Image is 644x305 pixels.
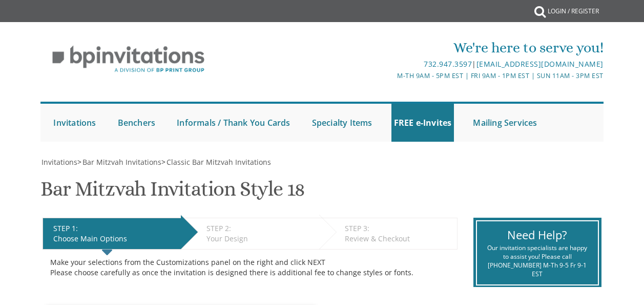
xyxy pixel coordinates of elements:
[82,157,161,167] span: Bar Mitzvah Invitations
[40,38,216,81] img: BP Invitation Loft
[174,104,293,142] a: Informals / Thank You Cards
[601,264,634,295] iframe: chat widget
[53,223,176,234] div: STEP 1:
[206,234,314,244] div: Your Design
[309,104,375,142] a: Specialty Items
[485,227,590,243] div: Need Help?
[485,243,590,279] div: Our invitation specialists are happy to assist you! Please call [PHONE_NUMBER] M-Th 9-5 Fr 9-1 EST
[476,59,604,69] a: [EMAIL_ADDRESS][DOMAIN_NAME]
[115,104,158,142] a: Benchers
[77,157,161,167] span: >
[345,234,452,244] div: Review & Checkout
[228,37,603,58] div: We're here to serve you!
[40,178,305,208] h1: Bar Mitzvah Invitation Style 18
[50,257,450,278] div: Make your selections from the Customizations panel on the right and click NEXT Please choose care...
[206,223,314,234] div: STEP 2:
[161,157,271,167] span: >
[228,58,603,70] div: |
[470,104,539,142] a: Mailing Services
[165,157,271,167] a: Classic Bar Mitzvah Invitations
[167,157,271,167] span: Classic Bar Mitzvah Invitations
[81,157,161,167] a: Bar Mitzvah Invitations
[41,157,77,167] span: Invitations
[228,70,603,81] div: M-Th 9am - 5pm EST | Fri 9am - 1pm EST | Sun 11am - 3pm EST
[391,104,454,142] a: FREE e-Invites
[345,223,452,234] div: STEP 3:
[51,104,98,142] a: Invitations
[424,59,472,69] a: 732.947.3597
[40,157,77,167] a: Invitations
[53,234,176,244] div: Choose Main Options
